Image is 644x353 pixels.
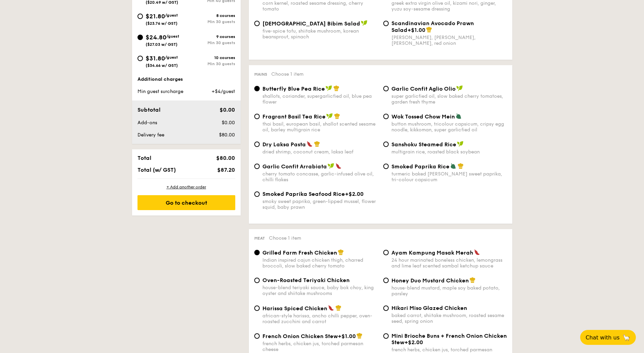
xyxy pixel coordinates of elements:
input: Honey Duo Mustard Chickenhouse-blend mustard, maple soy baked potato, parsley [383,278,389,283]
img: icon-vegetarian.fe4039eb.svg [450,163,456,169]
input: French Onion Chicken Stew+$1.00french herbs, chicken jus, torched parmesan cheese [254,333,260,339]
img: icon-spicy.37a8142b.svg [335,163,342,169]
div: super garlicfied oil, slow baked cherry tomatoes, garden fresh thyme [391,93,507,105]
span: /guest [166,34,179,39]
div: turmeric baked [PERSON_NAME] sweet paprika, tri-colour capsicum [391,171,507,183]
div: Additional charges [137,76,235,83]
input: Harissa Spiced Chickenafrican-style harissa, ancho chilli pepper, oven-roasted zucchini and carrot [254,305,260,311]
div: Indian inspired cajun chicken thigh, charred broccoli, slow baked cherry tomato [262,257,378,269]
img: icon-chef-hat.a58ddaea.svg [338,249,344,255]
img: icon-chef-hat.a58ddaea.svg [314,141,320,147]
div: house-blend mustard, maple soy baked potato, parsley [391,285,507,297]
span: [DEMOGRAPHIC_DATA] Bibim Salad [262,20,360,27]
input: Smoked Paprika Riceturmeric baked [PERSON_NAME] sweet paprika, tri-colour capsicum [383,164,389,169]
span: Chat with us [586,334,620,341]
span: $31.80 [146,55,165,62]
input: Garlic Confit Aglio Oliosuper garlicfied oil, slow baked cherry tomatoes, garden fresh thyme [383,86,389,91]
img: icon-vegan.f8ff3823.svg [456,85,463,91]
span: Add-ons [137,120,157,126]
img: icon-spicy.37a8142b.svg [474,249,480,255]
span: Min guest surcharge [137,89,183,94]
input: [DEMOGRAPHIC_DATA] Bibim Saladfive-spice tofu, shiitake mushroom, korean beansprout, spinach [254,21,260,26]
img: icon-chef-hat.a58ddaea.svg [426,26,432,33]
span: Wok Tossed Chow Mein [391,113,455,120]
img: icon-spicy.37a8142b.svg [328,305,334,311]
input: Oven-Roasted Teriyaki Chickenhouse-blend teriyaki sauce, baby bok choy, king oyster and shiitake ... [254,278,260,283]
span: Hikari Miso Glazed Chicken [391,305,467,311]
input: $21.80/guest($23.76 w/ GST)8 coursesMin 30 guests [137,14,143,19]
input: Garlic Confit Arrabiatacherry tomato concasse, garlic-infused olive oil, chilli flakes [254,164,260,169]
span: +$4/guest [211,89,235,94]
div: multigrain rice, roasted black soybean [391,149,507,155]
input: Mini Brioche Buns + French Onion Chicken Stew+$2.00french herbs, chicken jus, torched parmesan ch... [383,333,389,339]
div: cherry tomato concasse, garlic-infused olive oil, chilli flakes [262,171,378,183]
div: thai basil, european basil, shallot scented sesame oil, barley multigrain rice [262,121,378,133]
span: $24.80 [146,34,166,41]
span: Garlic Confit Aglio Olio [391,86,456,92]
img: icon-chef-hat.a58ddaea.svg [470,277,476,283]
span: Dry Laksa Pasta [262,141,306,148]
span: +$1.00 [338,333,356,339]
img: icon-vegan.f8ff3823.svg [326,85,332,91]
img: icon-vegan.f8ff3823.svg [361,20,368,26]
span: Ayam Kampung Masak Merah [391,249,473,256]
span: +$2.00 [404,339,423,346]
span: Sanshoku Steamed Rice [391,141,456,148]
span: Delivery fee [137,132,164,138]
span: $80.00 [216,155,235,161]
div: dried shrimp, coconut cream, laksa leaf [262,149,378,155]
input: Scandinavian Avocado Prawn Salad+$1.00[PERSON_NAME], [PERSON_NAME], [PERSON_NAME], red onion [383,21,389,26]
input: $31.80/guest($34.66 w/ GST)10 coursesMin 30 guests [137,56,143,61]
span: Honey Duo Mustard Chicken [391,277,469,284]
span: Mini Brioche Buns + French Onion Chicken Stew [391,333,507,346]
img: icon-chef-hat.a58ddaea.svg [458,163,464,169]
span: Total [137,155,151,161]
div: house-blend teriyaki sauce, baby bok choy, king oyster and shiitake mushrooms [262,285,378,296]
div: shallots, coriander, supergarlicfied oil, blue pea flower [262,93,378,105]
input: Butterfly Blue Pea Riceshallots, coriander, supergarlicfied oil, blue pea flower [254,86,260,91]
input: $24.80/guest($27.03 w/ GST)9 coursesMin 30 guests [137,35,143,40]
div: Min 30 guests [186,61,235,66]
div: Min 30 guests [186,40,235,45]
div: five-spice tofu, shiitake mushroom, korean beansprout, spinach [262,28,378,40]
img: icon-chef-hat.a58ddaea.svg [356,333,363,339]
span: ($27.03 w/ GST) [146,42,178,47]
input: Wok Tossed Chow Meinbutton mushroom, tricolour capsicum, cripsy egg noodle, kikkoman, super garli... [383,114,389,119]
span: /guest [165,13,178,18]
input: Hikari Miso Glazed Chickenbaked carrot, shiitake mushroom, roasted sesame seed, spring onion [383,305,389,311]
div: baked carrot, shiitake mushroom, roasted sesame seed, spring onion [391,313,507,324]
div: 8 courses [186,13,235,18]
span: Oven-Roasted Teriyaki Chicken [262,277,350,283]
span: ($23.76 w/ GST) [146,21,178,26]
div: 24 hour marinated boneless chicken, lemongrass and lime leaf scented sambal ketchup sauce [391,257,507,269]
img: icon-chef-hat.a58ddaea.svg [334,113,340,119]
img: icon-vegan.f8ff3823.svg [328,163,334,169]
input: Ayam Kampung Masak Merah24 hour marinated boneless chicken, lemongrass and lime leaf scented samb... [383,250,389,255]
input: Grilled Farm Fresh ChickenIndian inspired cajun chicken thigh, charred broccoli, slow baked cherr... [254,250,260,255]
input: Fragrant Basil Tea Ricethai basil, european basil, shallot scented sesame oil, barley multigrain ... [254,114,260,119]
span: Smoked Paprika Seafood Rice [262,191,345,197]
img: icon-vegan.f8ff3823.svg [326,113,333,119]
img: icon-chef-hat.a58ddaea.svg [335,305,342,311]
div: african-style harissa, ancho chilli pepper, oven-roasted zucchini and carrot [262,313,378,324]
input: Sanshoku Steamed Ricemultigrain rice, roasted black soybean [383,142,389,147]
span: ($34.66 w/ GST) [146,63,178,68]
span: 🦙 [622,334,630,341]
div: [PERSON_NAME], [PERSON_NAME], [PERSON_NAME], red onion [391,35,507,46]
span: Fragrant Basil Tea Rice [262,113,326,120]
img: icon-spicy.37a8142b.svg [307,141,313,147]
div: 9 courses [186,34,235,39]
div: french herbs, chicken jus, torched parmesan cheese [262,341,378,352]
div: + Add another order [137,184,235,190]
input: Smoked Paprika Seafood Rice+$2.00smoky sweet paprika, green-lipped mussel, flower squid, baby prawn [254,191,260,197]
span: Subtotal [137,107,161,113]
div: 10 courses [186,55,235,60]
div: corn kernel, roasted sesame dressing, cherry tomato [262,0,378,12]
span: French Onion Chicken Stew [262,333,338,339]
span: Scandinavian Avocado Prawn Salad [391,20,474,33]
div: Go to checkout [137,195,235,210]
span: Grilled Farm Fresh Chicken [262,249,337,256]
span: Harissa Spiced Chicken [262,305,327,312]
span: Choose 1 item [271,71,303,77]
span: $21.80 [146,13,165,20]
